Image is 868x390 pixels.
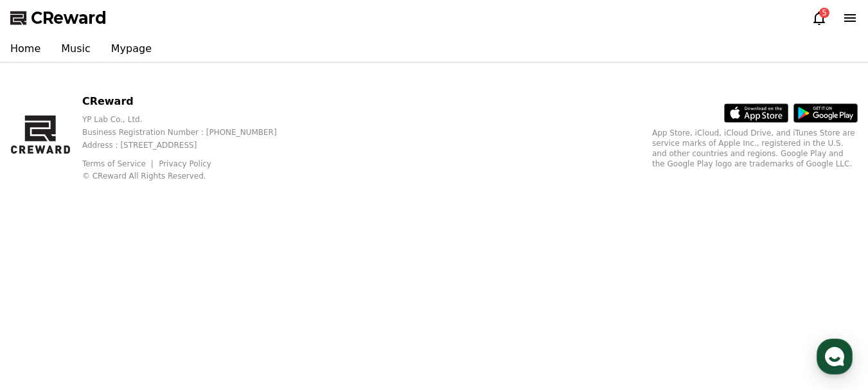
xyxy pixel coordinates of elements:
a: Privacy Policy [159,159,211,168]
div: 5 [819,8,829,18]
p: © CReward All Rights Reserved. [82,171,297,181]
a: Settings [166,283,247,315]
a: Messages [85,283,166,315]
a: Music [51,36,101,62]
p: Address : [STREET_ADDRESS] [82,140,297,150]
p: App Store, iCloud, iCloud Drive, and iTunes Store are service marks of Apple Inc., registered in ... [652,128,858,169]
a: Terms of Service [82,159,155,168]
a: Mypage [101,36,162,62]
p: Business Registration Number : [PHONE_NUMBER] [82,127,297,137]
p: YP Lab Co., Ltd. [82,114,297,125]
span: Messages [107,303,145,314]
span: Settings [190,303,222,313]
a: Home [4,283,85,315]
span: Home [33,303,55,313]
p: CReward [82,94,297,109]
span: CReward [31,8,107,28]
a: CReward [10,8,107,28]
a: 5 [811,10,827,26]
